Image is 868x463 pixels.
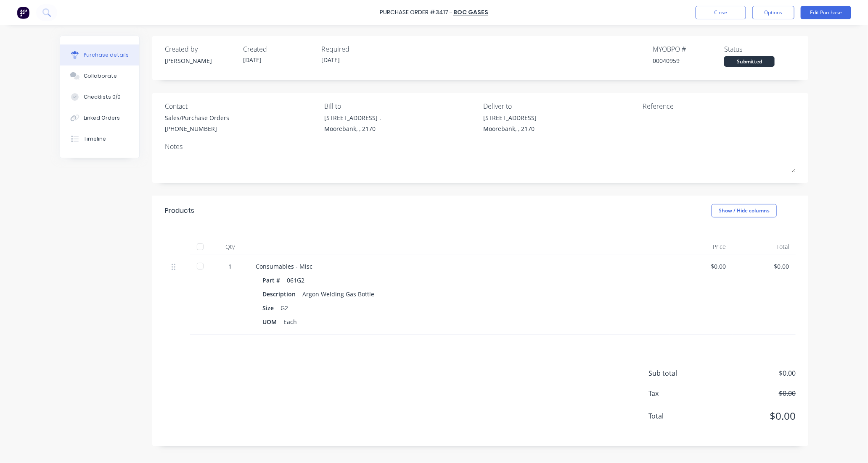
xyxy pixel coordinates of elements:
div: $0.00 [739,262,789,271]
div: MYOB PO # [653,44,724,54]
div: Each [283,316,297,328]
div: Argon Welding Gas Bottle [302,288,374,300]
div: Moorebank, , 2170 [324,124,381,133]
div: Size [262,302,281,314]
button: Linked Orders [60,107,139,128]
div: [STREET_ADDRESS] . [324,113,381,122]
div: [PERSON_NAME] [165,56,236,65]
div: Purchase Order #3417 - [380,8,453,17]
span: Tax [648,388,712,398]
div: Created [243,44,315,54]
div: [STREET_ADDRESS] [484,113,537,122]
button: Checklists 0/0 [60,86,139,107]
div: Deliver to [484,101,637,111]
div: Collaborate [84,72,117,80]
span: Sub total [648,368,712,378]
button: Close [696,6,746,19]
div: Status [724,44,796,54]
div: Consumables - Misc [256,262,663,271]
div: 1 [218,262,242,271]
span: $0.00 [712,408,796,424]
div: 061G2 [287,274,304,286]
div: Timeline [84,135,106,143]
button: Options [752,6,794,19]
div: Sales/Purchase Orders [165,113,229,122]
div: UOM [262,316,283,328]
div: $0.00 [676,262,726,271]
img: Factory [17,6,29,19]
button: Timeline [60,128,139,149]
div: Products [165,206,194,216]
div: Submitted [724,56,775,67]
button: Collaborate [60,65,139,86]
div: Contact [165,101,318,111]
div: 00040959 [653,56,724,65]
button: Show / Hide columns [712,204,777,217]
div: Price [670,238,733,255]
div: [PHONE_NUMBER] [165,124,229,133]
div: Linked Orders [84,114,120,122]
span: $0.00 [712,368,796,378]
span: $0.00 [712,388,796,398]
div: Checklists 0/0 [84,93,121,101]
div: Notes [165,141,796,152]
div: Reference [643,101,796,111]
div: Bill to [324,101,477,111]
div: Total [733,238,796,255]
span: Total [648,411,712,421]
button: Edit Purchase [801,6,851,19]
div: Part # [262,274,287,286]
div: Description [262,288,302,300]
div: G2 [281,302,288,314]
div: Moorebank, , 2170 [484,124,537,133]
button: Purchase details [60,44,139,65]
div: Purchase details [84,51,129,59]
div: Created by [165,44,236,54]
a: BOC Gases [453,8,488,17]
div: Required [321,44,393,54]
div: Qty [211,238,249,255]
